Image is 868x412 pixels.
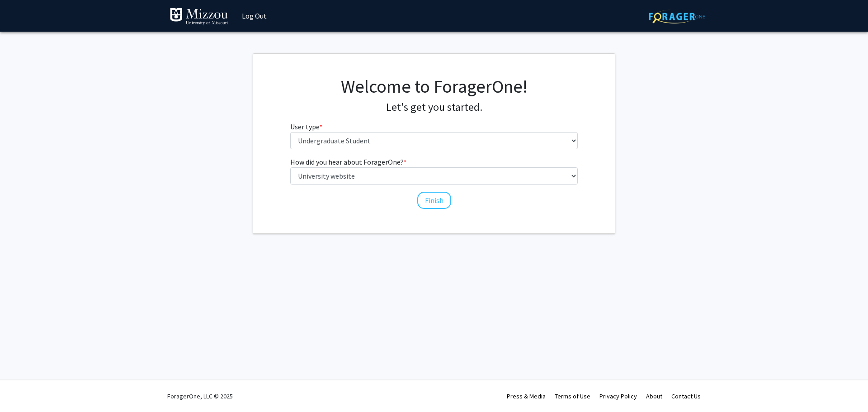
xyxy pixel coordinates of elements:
[7,371,38,405] iframe: Chat
[555,392,590,400] a: Terms of Use
[290,76,578,97] h1: Welcome to ForagerOne!
[671,392,701,400] a: Contact Us
[290,101,578,114] h4: Let's get you started.
[290,121,322,132] label: User type
[170,8,228,26] img: University of Missouri Logo
[417,192,451,209] button: Finish
[507,392,546,400] a: Press & Media
[290,156,406,167] label: How did you hear about ForagerOne?
[649,9,705,24] img: ForagerOne Logo
[167,380,233,412] div: ForagerOne, LLC © 2025
[599,392,637,400] a: Privacy Policy
[646,392,662,400] a: About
